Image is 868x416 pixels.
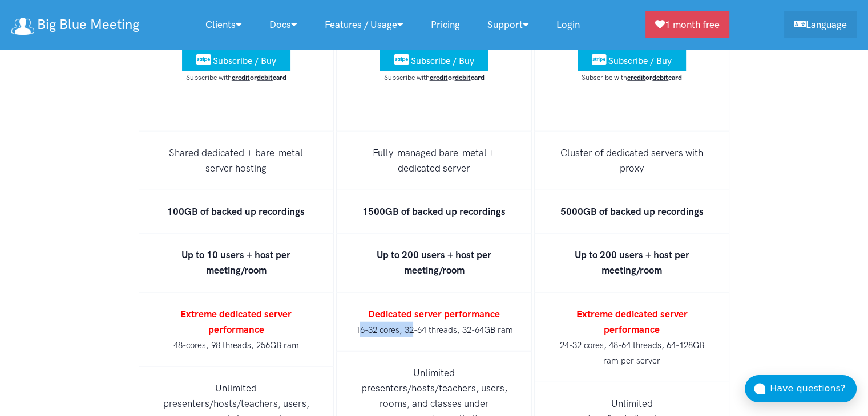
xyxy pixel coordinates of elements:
[575,249,689,276] strong: Up to 200 users + host per meeting/room
[454,73,470,81] u: debit
[257,73,273,81] u: debit
[770,381,857,396] div: Have questions?
[167,206,305,217] strong: 100GB of backed up recordings
[213,55,276,66] span: Subscribe / Buy
[745,375,857,402] button: Have questions?
[784,11,857,38] a: Language
[377,92,491,112] iframe: PayPal
[383,73,484,81] small: Subscribe with
[652,73,668,81] u: debit
[336,132,532,190] li: Fully-managed bare-metal + dedicated server
[173,340,299,350] small: 48-cores, 98 threads, 256GB ram
[311,13,417,37] a: Features / Usage
[410,55,474,66] span: Subscribe / Buy
[181,249,290,276] strong: Up to 10 users + host per meeting/room
[645,11,729,38] a: 1 month free
[560,340,704,366] small: 24-32 cores, 48-64 threads, 64-128GB ram per server
[186,73,286,81] small: Subscribe with
[179,92,293,112] iframe: PayPal
[11,13,139,37] a: Big Blue Meeting
[11,18,34,35] img: logo
[368,308,500,320] strong: Dedicated server performance
[582,73,682,81] small: Subscribe with
[429,73,447,81] u: credit
[256,13,311,37] a: Docs
[417,13,474,37] a: Pricing
[377,249,491,276] strong: Up to 200 users + host per meeting/room
[560,206,704,217] strong: 5000GB of backed up recordings
[474,13,543,37] a: Support
[232,73,286,81] strong: or card
[192,13,256,37] a: Clients
[534,132,730,190] li: Cluster of dedicated servers with proxy
[139,132,334,190] li: Shared dedicated + bare-metal server hosting
[429,73,484,81] strong: or card
[543,13,594,37] a: Login
[355,325,512,335] small: 16-32 cores, 32-64 threads, 32-64GB ram
[627,73,682,81] strong: or card
[575,92,689,112] iframe: PayPal
[362,206,506,217] strong: 1500GB of backed up recordings
[232,73,250,81] u: credit
[576,308,688,335] strong: Extreme dedicated server performance
[180,308,292,335] strong: Extreme dedicated server performance
[608,55,672,66] span: Subscribe / Buy
[627,73,645,81] u: credit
